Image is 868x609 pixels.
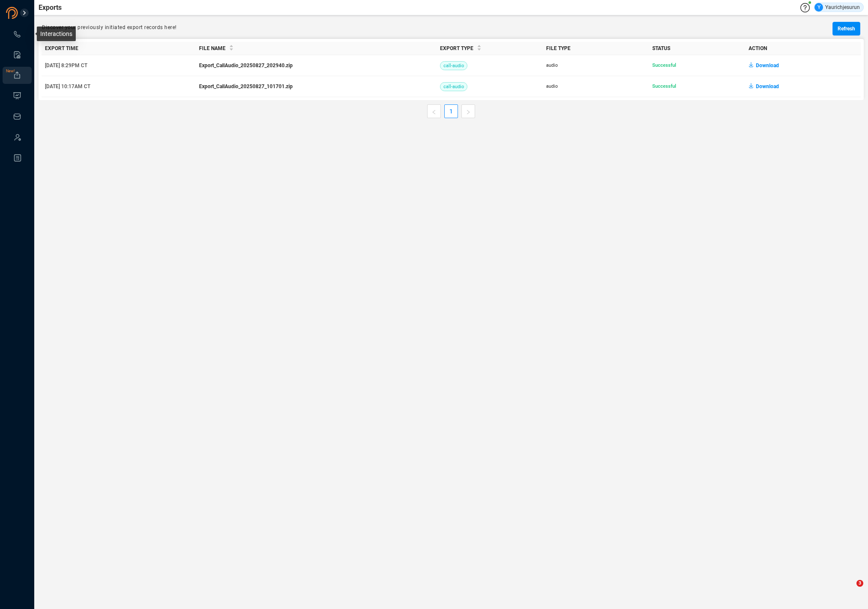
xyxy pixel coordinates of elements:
[543,42,649,55] th: File Type
[45,83,90,89] span: [DATE] 10:17AM CT
[427,104,441,118] button: left
[649,42,745,55] th: Status
[229,47,234,52] span: caret-down
[832,22,860,36] button: Refresh
[652,83,676,89] span: Successful
[543,76,649,97] td: audio
[229,44,234,48] span: caret-up
[445,105,458,118] a: 1
[427,104,441,118] li: Previous Page
[3,87,32,104] li: Visuals
[39,3,62,13] span: Exports
[6,62,15,80] span: New!
[431,110,437,115] span: left
[199,45,226,51] span: File Name
[444,104,458,118] li: 1
[749,80,779,93] button: Download
[3,46,32,63] li: Smart Reports
[817,3,820,12] span: Y
[749,59,779,72] button: Download
[745,42,861,55] th: Action
[13,71,21,80] a: New!
[477,44,482,48] span: caret-up
[461,104,475,118] li: Next Page
[440,45,473,51] span: Export Type
[466,110,471,115] span: right
[6,7,53,19] img: prodigal-logo
[477,47,482,52] span: caret-down
[3,26,32,43] li: Interactions
[461,104,475,118] button: right
[543,55,649,76] td: audio
[839,580,859,600] iframe: Intercom live chat
[42,42,196,55] th: Export Time
[3,67,32,84] li: Exports
[838,22,855,36] span: Refresh
[45,62,87,68] span: [DATE] 8:29PM CT
[856,580,863,587] span: 3
[196,76,437,97] td: Export_CallAudio_20250827_101701.zip
[440,82,467,91] span: call-audio
[3,108,32,125] li: Inbox
[814,3,860,12] div: Yaurichjesurun
[652,62,676,68] span: Successful
[756,59,779,72] span: Download
[196,55,437,76] td: Export_CallAudio_20250827_202940.zip
[440,61,467,70] span: call-audio
[756,80,779,93] span: Download
[42,24,177,30] span: Discover your previously initiated export records here!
